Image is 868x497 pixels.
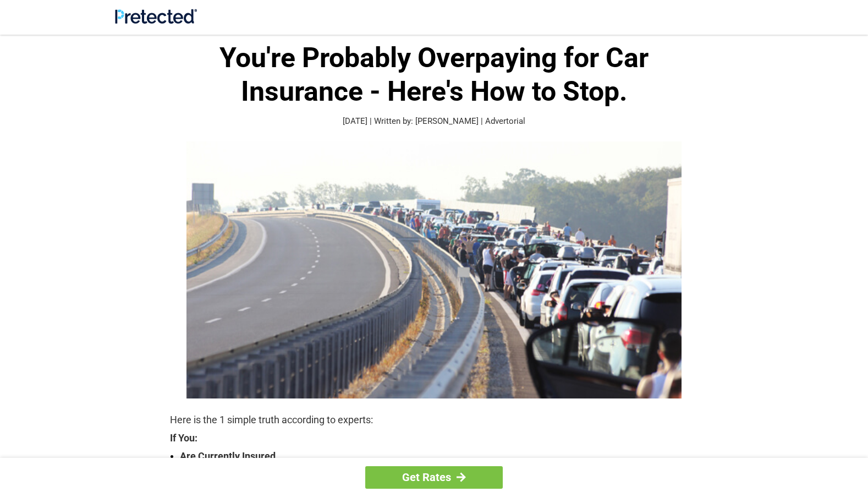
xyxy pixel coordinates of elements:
h1: You're Probably Overpaying for Car Insurance - Here's How to Stop. [170,41,698,108]
strong: If You: [170,433,698,443]
strong: Are Currently Insured [180,449,698,464]
img: Site Logo [115,9,197,24]
a: Site Logo [115,15,197,26]
p: Here is the 1 simple truth according to experts: [170,412,698,428]
p: [DATE] | Written by: [PERSON_NAME] | Advertorial [170,115,698,128]
a: Get Rates [365,466,503,489]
